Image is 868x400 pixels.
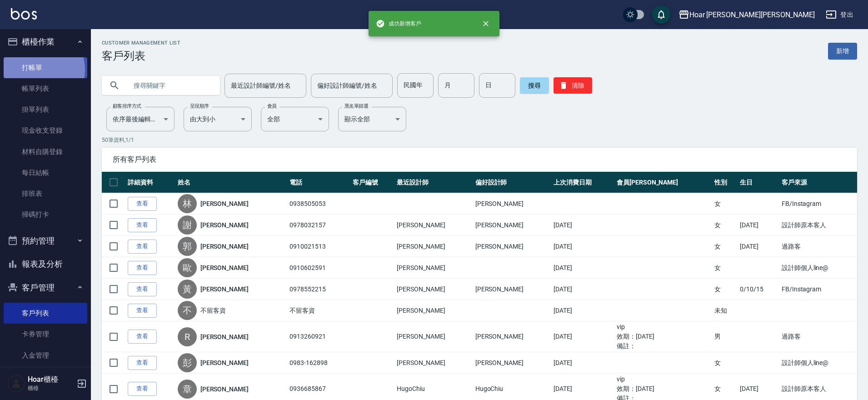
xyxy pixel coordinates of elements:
[4,57,87,78] a: 打帳單
[4,162,87,183] a: 每日結帳
[617,375,710,384] ul: vip
[617,322,710,332] ul: vip
[28,375,74,384] h5: Hoar櫃檯
[128,330,157,344] a: 查看
[113,103,141,110] label: 顧客排序方式
[712,236,738,257] td: 女
[200,385,249,394] a: [PERSON_NAME]
[11,8,37,20] img: Logo
[712,352,738,374] td: 女
[554,77,592,94] button: 清除
[779,257,857,279] td: 設計師個人line@
[394,172,473,193] th: 最近設計師
[287,279,350,300] td: 0978552215
[520,77,549,94] button: 搜尋
[102,40,180,46] h2: Customer Management List
[350,172,395,193] th: 客戶編號
[394,236,473,257] td: [PERSON_NAME]
[476,14,496,34] button: close
[287,236,350,257] td: 0910021513
[551,279,614,300] td: [DATE]
[267,103,277,110] label: 會員
[125,172,175,193] th: 詳細資料
[28,384,74,392] p: 櫃檯
[473,193,551,215] td: [PERSON_NAME]
[394,300,473,321] td: [PERSON_NAME]
[4,78,87,99] a: 帳單列表
[551,236,614,257] td: [DATE]
[394,257,473,279] td: [PERSON_NAME]
[738,279,779,300] td: 0/10/15
[473,236,551,257] td: [PERSON_NAME]
[200,263,249,272] a: [PERSON_NAME]
[178,280,197,299] div: 黃
[617,384,710,394] ul: 效期： [DATE]
[287,215,350,236] td: 0978032157
[287,352,350,374] td: 0983-162898
[128,261,157,275] a: 查看
[7,375,25,393] img: Person
[551,257,614,279] td: [DATE]
[200,199,249,208] a: [PERSON_NAME]
[551,321,614,352] td: [DATE]
[614,172,712,193] th: 會員[PERSON_NAME]
[261,107,329,131] div: 全部
[200,358,249,367] a: [PERSON_NAME]
[178,215,197,235] div: 謝
[128,197,157,211] a: 查看
[4,120,87,141] a: 現金收支登錄
[287,193,350,215] td: 0938505053
[128,218,157,232] a: 查看
[712,257,738,279] td: 女
[712,172,738,193] th: 性別
[675,5,818,24] button: Hoar [PERSON_NAME][PERSON_NAME]
[376,19,421,28] span: 成功新增客戶
[4,141,87,162] a: 材料自購登錄
[473,279,551,300] td: [PERSON_NAME]
[287,300,350,321] td: 不留客資
[287,172,350,193] th: 電話
[287,321,350,352] td: 0913260921
[738,215,779,236] td: [DATE]
[200,285,249,294] a: [PERSON_NAME]
[712,300,738,321] td: 未知
[4,99,87,120] a: 掛單列表
[200,306,226,315] a: 不留客資
[652,5,670,24] button: save
[779,193,857,215] td: FB/Instagram
[394,321,473,352] td: [PERSON_NAME]
[551,352,614,374] td: [DATE]
[178,327,197,346] div: R
[178,194,197,213] div: 林
[178,380,197,399] div: 章
[779,279,857,300] td: FB/Instagram
[102,136,857,144] p: 50 筆資料, 1 / 1
[128,240,157,254] a: 查看
[178,353,197,372] div: 彭
[344,103,368,110] label: 黑名單篩選
[738,236,779,257] td: [DATE]
[4,204,87,225] a: 掃碼打卡
[779,321,857,352] td: 過路客
[712,215,738,236] td: 女
[4,229,87,253] button: 預約管理
[617,332,710,341] ul: 效期： [DATE]
[128,304,157,318] a: 查看
[779,215,857,236] td: 設計師原本客人
[551,300,614,321] td: [DATE]
[4,183,87,204] a: 排班表
[200,220,249,230] a: [PERSON_NAME]
[689,9,815,20] div: Hoar [PERSON_NAME][PERSON_NAME]
[128,382,157,396] a: 查看
[102,50,180,62] h3: 客戶列表
[178,258,197,277] div: 歐
[4,345,87,366] a: 入金管理
[473,321,551,352] td: [PERSON_NAME]
[4,324,87,345] a: 卡券管理
[184,107,252,131] div: 由大到小
[394,279,473,300] td: [PERSON_NAME]
[113,155,846,164] span: 所有客戶列表
[712,321,738,352] td: 男
[738,172,779,193] th: 生日
[779,352,857,374] td: 設計師個人line@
